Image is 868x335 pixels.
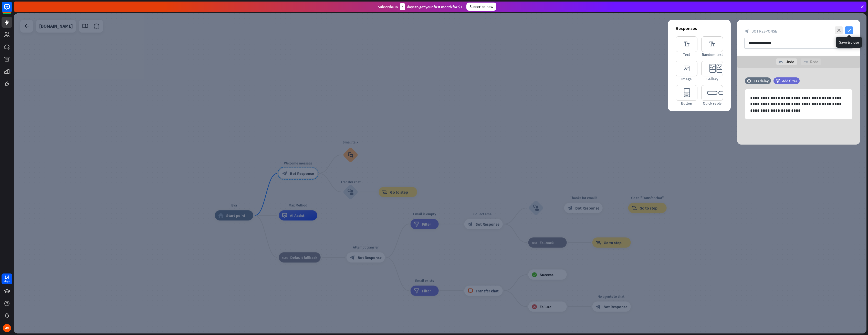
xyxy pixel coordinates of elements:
div: Subscribe now [466,3,496,11]
div: Redo [801,58,821,65]
div: 3 [400,3,405,10]
div: +1s delay [753,78,769,83]
i: filter [776,79,780,83]
i: time [747,79,751,83]
span: Bot Response [751,29,777,34]
div: Subscribe in days to get your first month for $1 [378,3,462,10]
i: undo [779,60,783,64]
div: 14 [4,275,9,279]
div: MM [3,324,11,332]
button: Open LiveChat chat widget [4,2,19,17]
div: days [4,279,9,283]
a: 14 days [2,273,12,284]
span: Add filter [782,78,797,83]
i: check [845,26,853,34]
i: close [835,26,843,34]
i: redo [803,60,808,64]
div: Undo [776,58,797,65]
i: block_bot_response [744,29,749,34]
